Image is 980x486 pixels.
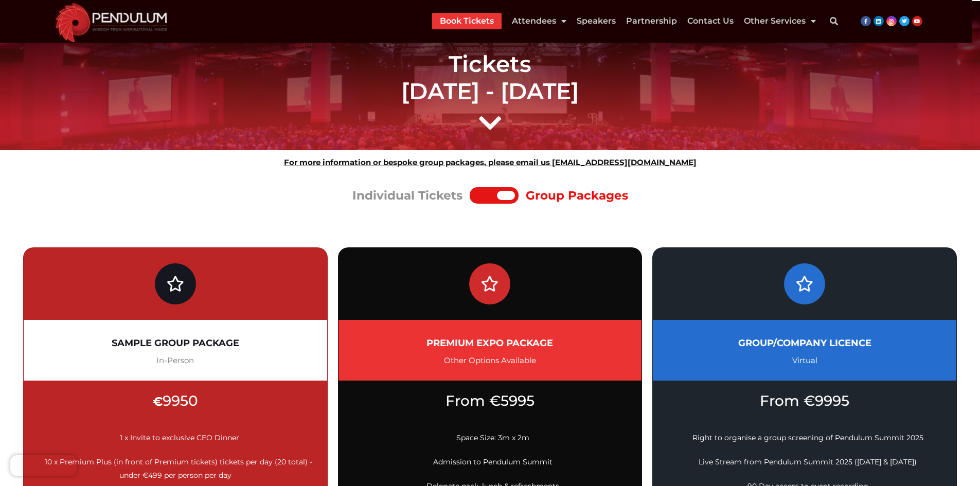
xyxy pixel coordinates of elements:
[120,433,239,442] span: 1 x Invite to exclusive CEO Dinner
[668,333,941,353] h2: GROUP/COMPANY LICENCE
[824,11,844,31] div: Search
[526,185,628,207] div: Group Packages
[202,50,778,105] h1: Tickets [DATE] - [DATE]
[39,333,312,353] h2: SAMPLE GROUP PACKAGE
[744,13,816,29] a: Other Services
[699,457,917,466] span: Live Stream from Pendulum Summit 2025 ([DATE] & [DATE])
[446,392,534,409] span: From €5995
[432,13,816,29] nav: Menu
[692,433,923,442] span: Right to organise a group screening of Pendulum Summit 2025
[512,13,566,29] a: Attendees
[792,355,817,365] span: Virtual
[153,394,163,409] span: €
[687,13,734,29] a: Contact Us
[354,333,627,353] h2: PREMIUM EXPO PACKAGE
[444,355,536,365] span: Other Options Available
[577,13,616,29] a: Speakers
[45,457,312,480] span: 10 x Premium Plus (in front of Premium tickets) tickets per day (20 total) - under €499 per perso...
[10,455,77,476] iframe: Brevo live chat
[456,433,529,442] span: Space Size: 3m x 2m
[156,355,194,365] span: In-Person
[153,392,198,409] span: 9950
[760,392,849,409] span: From €9995
[626,13,677,29] a: Partnership
[433,457,553,466] span: Admission to Pendulum Summit
[352,185,462,207] div: Individual Tickets
[440,13,494,29] a: Book Tickets
[284,157,697,167] strong: For more information or bespoke group packages, please email us [EMAIL_ADDRESS][DOMAIN_NAME]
